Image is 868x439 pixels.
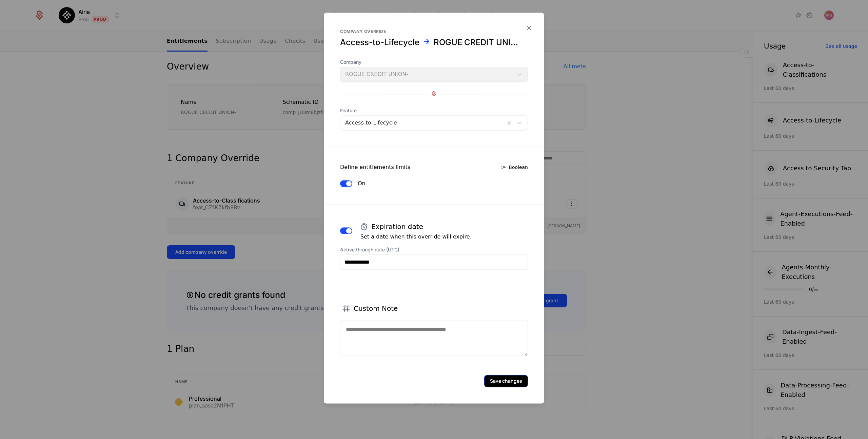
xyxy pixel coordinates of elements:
div: Access-to-Lifecycle [340,37,419,48]
p: Set a date when this override will expire. [360,233,472,241]
label: Active through date (UTC) [340,246,528,253]
div: Company override [340,29,528,34]
label: On [358,179,366,188]
div: ROGUE CREDIT UNION- [434,37,521,48]
span: Boolean [509,164,528,171]
h4: Custom Note [354,304,398,313]
h4: Expiration date [371,222,423,231]
span: Company [340,59,528,65]
div: Define entitlements limits [340,163,410,171]
span: Feature [340,107,528,114]
button: Save changes [484,375,528,387]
